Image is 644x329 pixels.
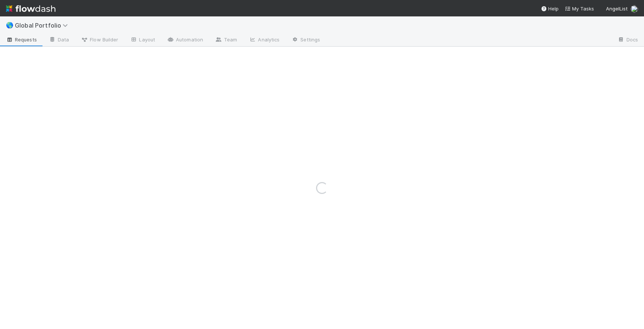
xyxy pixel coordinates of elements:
a: My Tasks [565,5,594,12]
span: 🌎 [6,22,13,28]
a: Automation [161,34,209,46]
a: Docs [612,34,644,46]
span: Global Portfolio [15,22,72,29]
a: Data [43,34,75,46]
div: Help [541,5,559,12]
a: Layout [124,34,161,46]
a: Settings [285,34,326,46]
span: Requests [6,36,37,43]
img: avatar_e0ab5a02-4425-4644-8eca-231d5bcccdf4.png [631,5,638,13]
span: My Tasks [565,6,594,12]
a: Flow Builder [75,34,124,46]
span: AngelList [606,6,628,12]
a: Team [209,34,243,46]
span: Flow Builder [81,36,118,43]
a: Analytics [243,34,285,46]
img: logo-inverted-e16ddd16eac7371096b0.svg [6,2,56,15]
